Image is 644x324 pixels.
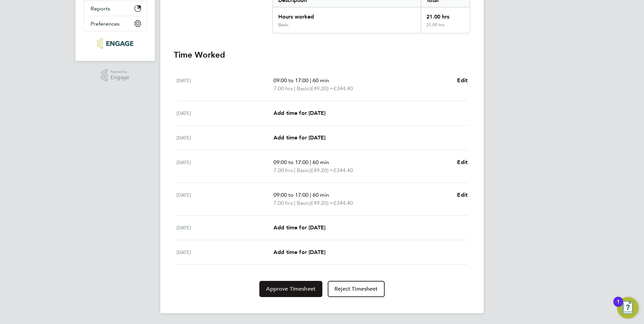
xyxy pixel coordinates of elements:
[110,75,129,80] span: Engage
[273,77,309,84] span: 09:00 to 17:00
[310,192,311,198] span: |
[110,69,129,75] span: Powered by
[273,224,325,232] a: Add time for [DATE]
[259,281,322,297] button: Approve Timesheet
[310,159,311,165] span: |
[294,167,295,173] span: |
[333,85,353,92] span: £344.40
[273,134,325,142] a: Add time for [DATE]
[313,159,329,165] span: 60 min
[421,7,470,22] div: 21.00 hrs
[176,224,273,232] div: [DATE]
[273,7,421,22] div: Hours worked
[457,76,468,85] a: Edit
[309,167,333,173] span: (£49.20) =
[457,191,468,199] a: Edit
[273,167,293,173] span: 7.00 hrs
[273,224,325,231] span: Add time for [DATE]
[334,286,378,292] span: Reject Timesheet
[84,1,147,16] button: Reports
[266,286,316,292] span: Approve Timesheet
[273,248,325,256] a: Add time for [DATE]
[421,22,470,33] div: 21.00 hrs
[457,192,468,198] span: Edit
[297,85,309,93] span: Basic
[294,200,295,206] span: |
[273,134,325,141] span: Add time for [DATE]
[101,69,130,82] a: Powered byEngage
[273,85,293,92] span: 7.00 hrs
[273,249,325,255] span: Add time for [DATE]
[328,281,385,297] button: Reject Timesheet
[297,166,309,174] span: Basic
[457,158,468,166] a: Edit
[333,167,353,173] span: £344.40
[273,200,293,206] span: 7.00 hrs
[84,16,147,31] button: Preferences
[97,38,133,49] img: ncclondon-logo-retina.png
[84,38,147,49] a: Go to home page
[273,109,325,117] a: Add time for [DATE]
[278,22,288,28] div: Basic
[617,297,639,319] button: Open Resource Center, 1 new notification
[294,85,295,92] span: |
[176,109,273,117] div: [DATE]
[273,159,309,165] span: 09:00 to 17:00
[176,191,273,207] div: [DATE]
[617,302,620,311] div: 1
[174,50,470,60] h3: Time Worked
[273,110,325,116] span: Add time for [DATE]
[309,85,333,92] span: (£49.20) =
[176,158,273,174] div: [DATE]
[313,192,329,198] span: 60 min
[176,134,273,142] div: [DATE]
[310,77,311,84] span: |
[297,199,309,207] span: Basic
[176,248,273,256] div: [DATE]
[457,77,468,84] span: Edit
[91,21,120,27] span: Preferences
[91,5,110,12] span: Reports
[313,77,329,84] span: 60 min
[333,200,353,206] span: £344.40
[176,76,273,93] div: [DATE]
[457,159,468,165] span: Edit
[273,192,309,198] span: 09:00 to 17:00
[309,200,333,206] span: (£49.20) =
